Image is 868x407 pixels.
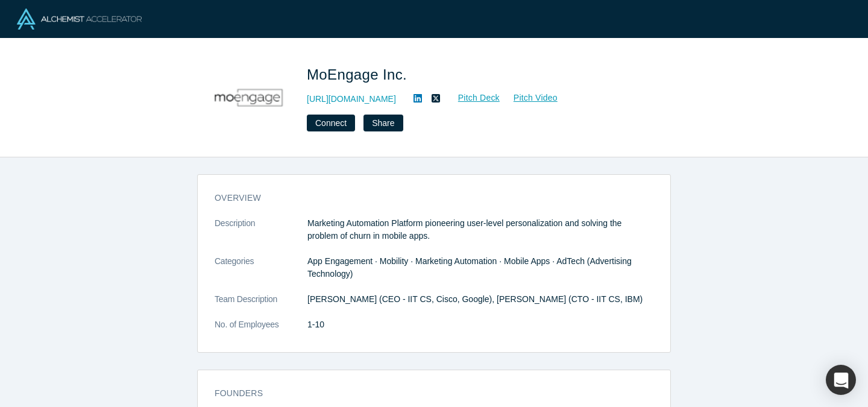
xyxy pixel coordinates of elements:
button: Connect [307,115,355,131]
button: Share [363,115,403,131]
dt: Categories [215,255,307,293]
span: App Engagement · Mobility · Marketing Automation · Mobile Apps · AdTech (Advertising Technology) [307,256,632,279]
h3: Founders [215,387,637,400]
a: [URL][DOMAIN_NAME] [307,93,396,106]
img: MoEngage Inc.'s Logo [206,55,290,140]
a: Pitch Video [500,91,558,105]
span: MoEngage Inc. [307,66,411,83]
dt: No. of Employees [215,318,307,344]
img: Alchemist Logo [17,8,142,30]
p: [PERSON_NAME] (CEO - IIT CS, Cisco, Google), [PERSON_NAME] (CTO - IIT CS, IBM) [307,293,653,306]
dt: Description [215,217,307,255]
a: Pitch Deck [445,91,500,105]
h3: overview [215,192,637,204]
dt: Team Description [215,293,307,318]
dd: 1-10 [307,318,653,331]
p: Marketing Automation Platform pioneering user-level personalization and solving the problem of ch... [307,217,653,242]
